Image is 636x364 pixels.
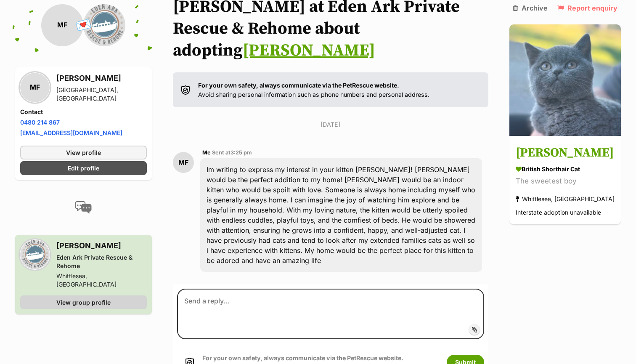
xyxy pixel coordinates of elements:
[513,4,548,12] a: Archive
[56,272,147,289] div: Whittlesea, [GEOGRAPHIC_DATA]
[74,16,93,35] span: 💌
[509,138,621,225] a: [PERSON_NAME] British Shorthair Cat The sweetest boy Whittlesea, [GEOGRAPHIC_DATA] Interstate ado...
[509,24,621,136] img: Taylor
[20,240,50,269] img: Eden Ark Private Rescue & Rehome profile pic
[56,86,147,103] div: [GEOGRAPHIC_DATA], [GEOGRAPHIC_DATA]
[68,164,99,173] span: Edit profile
[20,146,147,159] a: View profile
[56,240,147,252] h3: [PERSON_NAME]
[198,81,429,99] p: Avoid sharing personal information such as phone numbers and personal address.
[202,149,211,156] span: Me
[75,201,92,214] img: conversation-icon-4a6f8262b818ee0b60e3300018af0b2d0b884aa5de6e9bcb8d3d4eeb1a70a7c4.svg
[20,295,147,309] a: View group profile
[20,129,122,136] a: [EMAIL_ADDRESS][DOMAIN_NAME]
[198,82,399,89] strong: For your own safety, always communicate via the PetRescue website.
[173,152,194,173] div: MF
[212,149,252,156] span: Sent at
[83,4,125,46] img: Eden Ark Private Rescue & Rehome profile pic
[202,354,403,361] strong: For your own safety, always communicate via the PetRescue website.
[231,149,252,156] span: 3:25 pm
[56,72,147,84] h3: [PERSON_NAME]
[56,253,147,270] div: Eden Ark Private Rescue & Rehome
[20,119,60,126] a: 0480 214 867
[516,194,615,205] div: Whittlesea, [GEOGRAPHIC_DATA]
[516,176,615,187] div: The sweetest boy
[41,4,83,46] div: MF
[20,161,147,175] a: Edit profile
[557,4,617,12] a: Report enquiry
[516,165,615,174] div: British Shorthair Cat
[56,298,111,307] span: View group profile
[516,209,601,216] span: Interstate adoption unavailable
[20,73,50,102] div: MF
[516,144,615,163] h3: [PERSON_NAME]
[173,120,488,129] p: [DATE]
[66,148,101,157] span: View profile
[200,158,482,272] div: Im writing to express my interest in your kitten [PERSON_NAME]! [PERSON_NAME] would be the perfec...
[243,40,375,61] a: [PERSON_NAME]
[20,108,147,116] h4: Contact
